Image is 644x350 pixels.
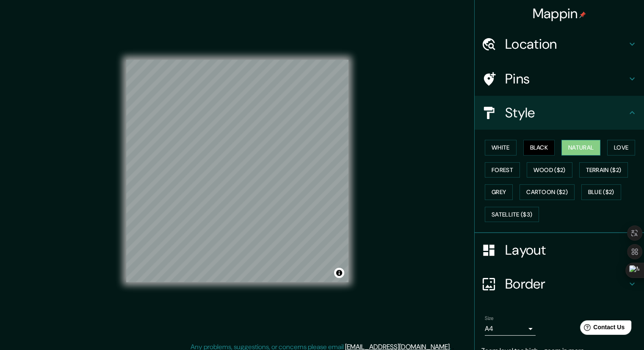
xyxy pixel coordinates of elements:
button: Toggle attribution [334,268,344,278]
img: pin-icon.png [579,11,586,18]
button: Satellite ($3) [485,207,539,222]
div: Style [475,96,644,130]
div: Border [475,267,644,301]
div: Pins [475,62,644,96]
button: Terrain ($2) [579,162,628,178]
h4: Location [505,36,627,53]
button: Grey [485,184,513,200]
button: Love [607,140,635,156]
button: White [485,140,517,156]
h4: Border [505,275,627,292]
h4: Layout [505,242,627,258]
button: Blue ($2) [581,184,621,200]
button: Cartoon ($2) [520,184,575,200]
div: Location [475,27,644,61]
div: Layout [475,233,644,267]
button: Wood ($2) [527,162,572,178]
h4: Pins [505,70,627,87]
label: Size [485,315,494,322]
h4: Style [505,104,627,121]
canvas: Map [126,60,348,282]
h4: Mappin [533,5,586,22]
iframe: Help widget launcher [569,317,635,341]
button: Forest [485,162,520,178]
div: A4 [485,322,536,336]
button: Black [523,140,555,156]
button: Natural [561,140,600,156]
